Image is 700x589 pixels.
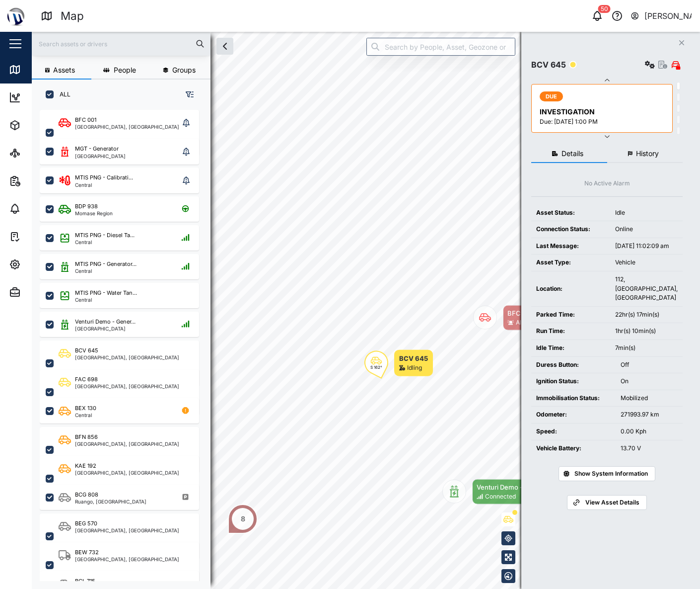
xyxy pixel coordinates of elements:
[536,427,611,436] div: Speed:
[26,64,48,75] div: Map
[615,275,678,303] div: 112, [GEOGRAPHIC_DATA], [GEOGRAPHIC_DATA]
[615,208,678,218] div: Idle
[584,179,630,188] div: No Active Alarm
[40,106,210,581] div: grid
[536,208,605,218] div: Asset Status:
[75,116,96,124] div: BFC 001
[75,297,137,302] div: Central
[598,5,611,13] div: 50
[172,67,196,74] span: Groups
[536,343,605,353] div: Idle Time:
[75,441,179,446] div: [GEOGRAPHIC_DATA], [GEOGRAPHIC_DATA]
[536,360,611,370] div: Duress Button:
[38,36,205,51] input: Search assets or drivers
[26,259,61,270] div: Settings
[485,492,516,502] div: Connected
[442,479,554,505] div: Map marker
[75,145,119,153] div: MGT - Generator
[75,528,179,533] div: [GEOGRAPHIC_DATA], [GEOGRAPHIC_DATA]
[75,519,97,528] div: BEG 570
[75,491,98,499] div: BCG 808
[536,444,611,453] div: Vehicle Battery:
[241,513,245,524] div: 8
[61,7,84,25] div: Map
[615,327,678,336] div: 1hr(s) 10min(s)
[615,225,678,234] div: Online
[567,495,646,510] a: View Asset Details
[75,154,126,159] div: [GEOGRAPHIC_DATA]
[536,377,611,386] div: Ignition Status:
[630,9,692,23] button: [PERSON_NAME]
[114,67,136,74] span: People
[621,377,678,386] div: On
[621,360,678,370] div: Off
[75,355,179,360] div: [GEOGRAPHIC_DATA], [GEOGRAPHIC_DATA]
[546,92,558,101] span: DUE
[75,260,137,268] div: MTIS PNG - Generator...
[574,467,648,481] span: Show System Information
[516,318,533,328] div: Alarm
[407,363,422,373] div: Idling
[53,67,75,74] span: Assets
[536,284,605,294] div: Location:
[540,117,666,127] div: Due: [DATE] 1:00 PM
[5,5,27,27] img: Main Logo
[473,305,537,331] div: Map marker
[75,268,137,273] div: Central
[364,350,433,376] div: Map marker
[54,90,70,98] label: ALL
[536,327,605,336] div: Run Time:
[75,318,136,326] div: Venturi Demo - Gener...
[26,203,57,214] div: Alarms
[75,375,98,384] div: FAC 698
[477,482,549,492] div: Venturi Demo - Gener...
[621,410,678,420] div: 271993.97 km
[399,353,428,363] div: BCV 645
[75,240,135,245] div: Central
[26,148,50,159] div: Sites
[75,182,133,187] div: Central
[621,444,678,453] div: 13.70 V
[75,413,96,418] div: Central
[644,10,692,22] div: [PERSON_NAME]
[75,548,99,557] div: BEW 732
[615,258,678,267] div: Vehicle
[540,106,666,117] div: INVESTIGATION
[75,577,95,586] div: BGL 715
[621,427,678,436] div: 0.00 Kph
[75,231,135,240] div: MTIS PNG - Diesel Ta...
[75,346,98,355] div: BCV 645
[75,404,96,413] div: BEX 130
[75,499,146,504] div: Ruango, [GEOGRAPHIC_DATA]
[531,59,566,71] div: BCV 645
[536,310,605,320] div: Parked Time:
[228,504,258,534] div: Map marker
[536,394,611,403] div: Immobilisation Status:
[75,124,179,129] div: [GEOGRAPHIC_DATA], [GEOGRAPHIC_DATA]
[75,173,133,182] div: MTIS PNG - Calibrati...
[75,289,137,297] div: MTIS PNG - Water Tan...
[536,225,605,234] div: Connection Status:
[75,326,136,331] div: [GEOGRAPHIC_DATA]
[75,384,179,389] div: [GEOGRAPHIC_DATA], [GEOGRAPHIC_DATA]
[585,496,639,509] span: View Asset Details
[507,308,533,318] div: BFC 001
[615,242,678,251] div: [DATE] 11:02:09 am
[26,231,53,242] div: Tasks
[75,470,179,475] div: [GEOGRAPHIC_DATA], [GEOGRAPHIC_DATA]
[366,38,515,56] input: Search by People, Asset, Geozone or Place
[615,343,678,353] div: 7min(s)
[26,120,57,131] div: Assets
[75,557,179,562] div: [GEOGRAPHIC_DATA], [GEOGRAPHIC_DATA]
[75,202,98,211] div: BDP 938
[32,32,700,589] canvas: Map
[75,211,113,216] div: Momase Region
[370,365,382,369] div: S 162°
[536,258,605,267] div: Asset Type:
[621,394,678,403] div: Mobilized
[26,287,55,298] div: Admin
[536,242,605,251] div: Last Message:
[559,466,655,481] button: Show System Information
[75,462,96,470] div: KAE 192
[636,150,659,157] span: History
